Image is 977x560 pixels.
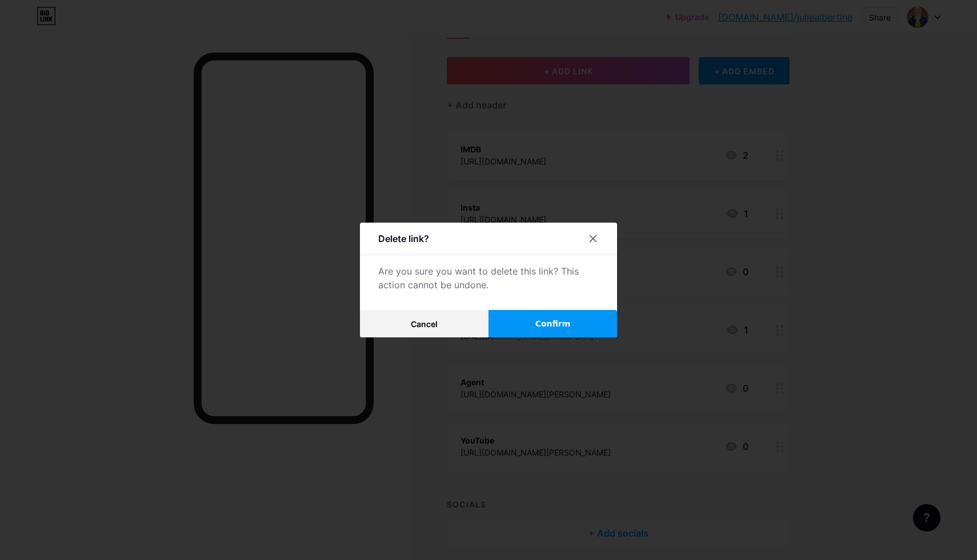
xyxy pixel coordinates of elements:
div: Are you sure you want to delete this link? This action cannot be undone. [378,264,599,292]
span: Confirm [535,318,571,330]
div: Delete link? [378,232,429,245]
button: Confirm [488,310,617,337]
button: Cancel [360,310,488,337]
span: Cancel [411,319,438,329]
